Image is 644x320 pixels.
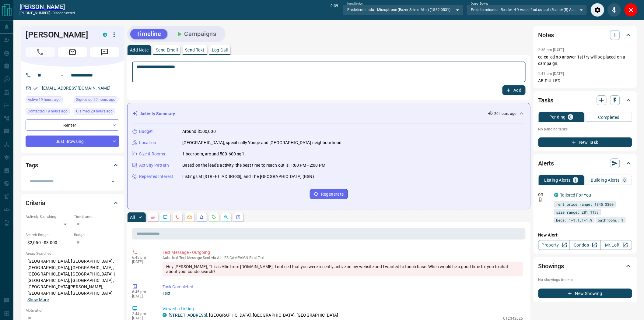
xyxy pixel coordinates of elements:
h2: Notes [538,30,554,40]
p: Completed [598,115,620,119]
p: [DATE] [132,294,153,298]
p: Listing Alerts [544,178,571,182]
button: Open [58,72,66,79]
div: Tasks [538,93,632,108]
p: Around $500,000 [182,128,216,135]
p: Text Message - Outgoing [163,249,523,256]
p: Text [163,290,523,297]
p: 2:38 pm [DATE] [538,48,564,52]
p: 1 bedroom, around 500-600 sqft [182,151,245,157]
button: Campaigns [170,29,222,39]
p: Send Text [185,48,205,52]
div: Mute [607,3,621,17]
p: 0 [569,115,572,119]
p: 6:45 pm [132,255,153,260]
svg: Emails [187,215,192,220]
button: Add [502,85,526,95]
p: Areas Searched: [26,251,119,256]
a: [EMAIL_ADDRESS][DOMAIN_NAME] [42,86,111,91]
svg: Requests [212,215,216,220]
button: Show More [27,297,49,303]
p: Listings at [STREET_ADDRESS], and The [GEOGRAPHIC_DATA] (BSN) [182,173,314,180]
div: Hey [PERSON_NAME], This is Allie from [DOMAIN_NAME]. I noticed that you were recently active on m... [163,262,523,276]
p: 2:44 pm [132,312,153,316]
div: Showings [538,259,632,273]
div: Thu Aug 14 2025 [74,96,119,105]
div: condos.ca [554,193,558,197]
h2: Alerts [538,158,554,168]
div: Notes [538,28,632,42]
p: $2,050 - $3,000 [26,238,71,248]
p: Activity Summary [140,111,175,117]
p: Send Email [156,48,178,52]
p: , [GEOGRAPHIC_DATA], [GEOGRAPHIC_DATA], [GEOGRAPHIC_DATA] [169,312,338,318]
div: Predeterminado - Microphone (Razer Seiren Mini) (1532:0531) [343,5,464,15]
span: Call [26,47,55,57]
a: [PERSON_NAME] [19,3,75,10]
svg: Push Notification Only [538,197,543,202]
span: Signed up 20 hours ago [76,97,115,103]
p: [PHONE_NUMBER] - [19,10,75,16]
div: Close [624,3,638,17]
p: No pending tasks [538,125,632,134]
div: Tags [26,158,119,172]
button: New Task [538,137,632,147]
button: New Showing [538,289,632,298]
span: size range: 281,1133 [556,209,599,215]
span: Message [90,47,119,57]
p: 1 [574,178,577,182]
div: Criteria [26,196,119,210]
p: Budget: [74,232,119,238]
p: No showings booked [538,277,632,283]
a: Property [538,240,570,250]
p: cd called no answer 1st try will be placed on a campaign. [538,54,632,67]
span: Contacted 19 hours ago [28,108,68,114]
div: Renter [26,119,119,131]
h2: Tasks [538,95,554,105]
p: Budget [139,128,153,135]
p: Size & Rooms [139,151,165,157]
svg: Agent Actions [236,215,241,220]
p: Pending [549,115,566,119]
p: All [130,215,135,219]
p: New Alert: [538,232,632,238]
a: Mr.Loft [600,240,632,250]
div: Activity Summary20 hours ago [132,108,525,119]
p: Building Alerts [591,178,620,182]
p: Off [538,192,551,197]
div: Predeterminado - Realtek HD Audio 2nd output (Realtek(R) Audio) [467,5,587,15]
svg: Listing Alerts [199,215,204,220]
p: Based on the lead's activity, the best time to reach out is: 1:00 PM - 2:00 PM [182,162,325,169]
div: Audio Settings [591,3,604,17]
div: Thu Aug 14 2025 [26,108,71,116]
svg: Opportunities [224,215,229,220]
span: rent price range: 1845,3300 [556,201,614,207]
p: [DATE] [132,260,153,264]
p: [GEOGRAPHIC_DATA], specifically Yonge and [GEOGRAPHIC_DATA] neighbourhood [182,140,342,146]
svg: Notes [151,215,156,220]
label: Input Device [347,2,363,6]
button: Open [109,177,117,186]
p: Timeframe: [74,214,119,219]
span: beds: 1-1,1.1-1.9 [556,217,593,223]
label: Output Device [471,2,488,6]
button: Regenerate [310,189,348,199]
p: [GEOGRAPHIC_DATA], [GEOGRAPHIC_DATA], [GEOGRAPHIC_DATA], [GEOGRAPHIC_DATA], [GEOGRAPHIC_DATA], [G... [26,256,119,305]
h2: Criteria [26,198,45,208]
span: Claimed 20 hours ago [76,108,113,114]
p: Repeated Interest [139,173,173,180]
p: 0:39 [331,3,338,17]
a: Tailored For You [560,193,591,197]
p: Actively Searching: [26,214,71,219]
span: Email [58,47,87,57]
p: Search Range: [26,232,71,238]
svg: Lead Browsing Activity [163,215,168,220]
div: Alerts [538,156,632,171]
svg: Calls [175,215,180,220]
div: Thu Aug 14 2025 [74,108,119,116]
h2: Tags [26,160,38,170]
p: 20 hours ago [494,111,516,116]
h1: [PERSON_NAME] [26,30,94,40]
div: condos.ca [103,33,107,37]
